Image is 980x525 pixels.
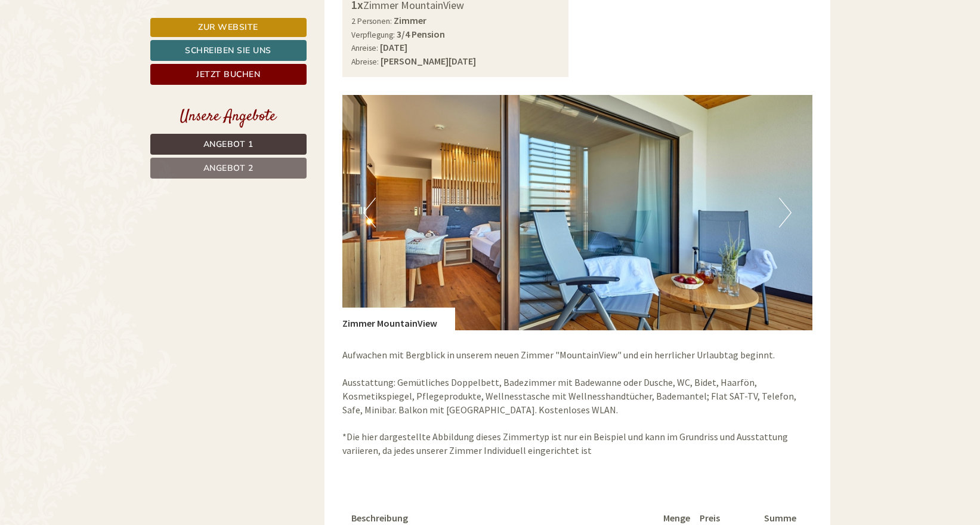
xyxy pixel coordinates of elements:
[380,41,407,53] b: [DATE]
[214,9,256,29] div: [DATE]
[397,28,445,40] b: 3/4 Pension
[342,308,455,330] div: Zimmer MountainView
[150,18,307,37] a: Zur Website
[342,348,812,458] p: Aufwachen mit Bergblick in unserem neuen Zimmer "MountainView" und ein herrlicher Urlaubtag begin...
[381,55,476,67] b: [PERSON_NAME][DATE]
[150,40,307,61] a: Schreiben Sie uns
[150,106,307,128] div: Unsere Angebote
[779,198,792,228] button: Next
[351,43,378,53] small: Anreise:
[351,57,379,67] small: Abreise:
[394,14,426,26] b: Zimmer
[9,32,190,69] div: Guten Tag, wie können wir Ihnen helfen?
[18,58,184,66] small: 18:04
[351,30,395,40] small: Verpflegung:
[18,35,184,44] div: [GEOGRAPHIC_DATA]
[203,139,253,150] span: Angebot 1
[398,315,470,336] button: Senden
[351,16,392,26] small: 2 Personen:
[150,64,307,85] a: Jetzt buchen
[203,162,253,174] span: Angebot 2
[342,95,812,330] img: image
[363,198,376,228] button: Previous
